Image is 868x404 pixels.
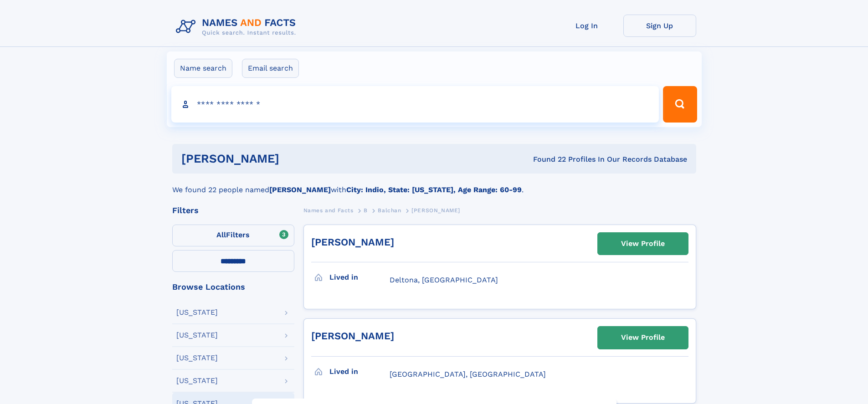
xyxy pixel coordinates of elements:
div: [US_STATE] [176,309,218,316]
div: Browse Locations [172,283,294,291]
h3: Lived in [329,364,390,379]
span: [GEOGRAPHIC_DATA], [GEOGRAPHIC_DATA] [390,370,546,378]
a: Names and Facts [303,205,354,216]
button: Search Button [663,86,697,123]
b: [PERSON_NAME] [269,185,331,194]
label: Name search [174,59,232,78]
a: View Profile [598,233,688,255]
div: Found 22 Profiles In Our Records Database [406,154,687,164]
a: [PERSON_NAME] [311,236,394,248]
a: B [364,205,368,216]
a: Sign Up [623,15,696,37]
span: B [364,207,368,214]
label: Filters [172,225,294,246]
a: Balchan [378,205,401,216]
span: All [216,230,226,239]
img: Logo Names and Facts [172,15,303,39]
a: View Profile [598,327,688,348]
b: City: Indio, State: [US_STATE], Age Range: 60-99 [346,185,522,194]
div: [US_STATE] [176,377,218,384]
a: [PERSON_NAME] [311,330,394,342]
div: View Profile [621,233,665,254]
div: We found 22 people named with . [172,174,696,195]
span: [PERSON_NAME] [411,207,460,214]
input: search input [171,86,659,123]
h3: Lived in [329,270,390,285]
label: Email search [242,59,299,78]
span: Deltona, [GEOGRAPHIC_DATA] [390,276,498,284]
a: Log In [550,15,623,37]
div: [US_STATE] [176,332,218,339]
div: Filters [172,206,294,215]
span: Balchan [378,207,401,214]
div: View Profile [621,327,665,348]
div: [US_STATE] [176,354,218,362]
h1: [PERSON_NAME] [181,153,406,164]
